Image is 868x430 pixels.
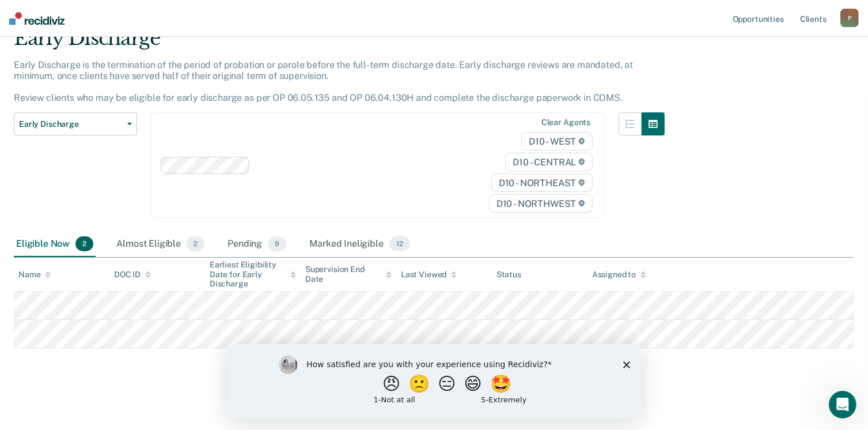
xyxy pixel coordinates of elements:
div: Assigned to [592,270,646,280]
span: 2 [75,236,93,251]
span: 9 [268,236,286,251]
div: Pending9 [225,232,289,257]
span: 2 [187,236,204,251]
span: D10 - CENTRAL [505,153,593,171]
div: Eligible Now2 [14,232,96,257]
button: Early Discharge [14,112,137,135]
div: Status [496,270,521,280]
div: Last Viewed [401,270,457,280]
p: Early Discharge is the termination of the period of probation or parole before the full-term disc... [14,59,633,104]
div: Clear agents [541,118,590,127]
span: D10 - NORTHEAST [491,173,593,192]
span: D10 - WEST [521,132,593,150]
div: Earliest Eligibility Date for Early Discharge [210,260,296,289]
div: Supervision End Date [305,265,392,284]
iframe: Intercom live chat [829,391,856,418]
div: Marked Ineligible12 [307,232,412,257]
span: Early Discharge [19,119,123,129]
img: Recidiviz [9,12,65,25]
span: 12 [389,236,410,251]
iframe: Survey by Kim from Recidiviz [228,344,640,418]
div: Almost Eligible2 [114,232,207,257]
div: Early Discharge [14,27,665,59]
div: DOC ID [114,270,151,280]
div: Name [18,270,51,280]
span: D10 - NORTHWEST [489,194,593,213]
button: P [840,9,859,27]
